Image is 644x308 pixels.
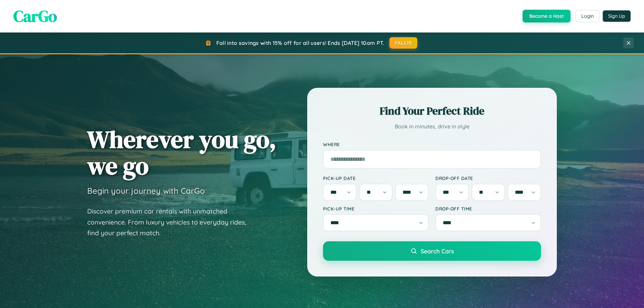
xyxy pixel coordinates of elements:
button: Become a Host [523,10,571,22]
label: Drop-off Time [435,206,541,211]
span: Search Cars [421,247,454,255]
p: Discover premium car rentals with unmatched convenience. From luxury vehicles to everyday rides, ... [87,206,255,239]
button: Login [576,10,599,22]
button: Search Cars [323,241,541,261]
span: Fall into savings with 15% off for all users! Ends [DATE] 10am PT. [216,40,384,46]
label: Pick-up Date [323,175,429,181]
h1: Wherever you go, we go [87,126,276,179]
p: Book in minutes, drive in style [323,122,541,131]
h3: Begin your journey with CarGo [87,186,205,196]
span: CarGo [13,5,57,27]
label: Drop-off Date [435,175,541,181]
button: FALL15 [389,37,418,49]
label: Pick-up Time [323,206,429,211]
h2: Find Your Perfect Ride [323,104,541,118]
label: Where [323,141,541,147]
button: Sign Up [603,10,631,22]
